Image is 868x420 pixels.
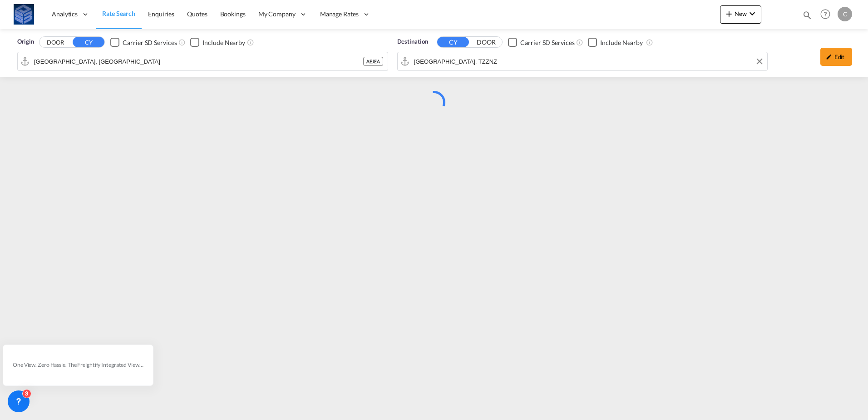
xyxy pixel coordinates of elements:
input: Search by Port [414,55,763,68]
div: Include Nearby [600,38,643,47]
md-icon: Unchecked: Search for CY (Container Yard) services for all selected carriers.Checked : Search for... [178,39,186,46]
div: AEJEA [363,57,383,66]
md-checkbox: Checkbox No Ink [190,37,245,47]
md-checkbox: Checkbox No Ink [110,37,177,47]
md-checkbox: Checkbox No Ink [508,37,574,47]
md-input-container: Jebel Ali, AEJEA [18,52,388,70]
div: C [838,7,852,21]
div: Carrier SD Services [520,38,574,47]
span: New [724,10,758,17]
div: Help [818,6,838,23]
md-icon: Unchecked: Ignores neighbouring ports when fetching rates.Checked : Includes neighbouring ports w... [646,39,653,46]
md-input-container: Zanzibar, TZZNZ [398,52,768,70]
button: CY [437,37,469,47]
div: Carrier SD Services [123,38,177,47]
md-icon: Unchecked: Search for CY (Container Yard) services for all selected carriers.Checked : Search for... [576,39,583,46]
span: Quotes [187,10,207,18]
div: icon-magnify [802,10,812,24]
button: DOOR [39,37,71,48]
span: Destination [397,37,428,46]
span: Help [818,6,833,22]
img: fff785d0086311efa2d3e168b14c2f64.png [14,4,34,25]
md-icon: icon-magnify [802,10,812,20]
button: CY [73,37,104,47]
span: Origin [17,37,34,46]
button: Clear Input [753,55,766,68]
input: Search by Port [34,55,363,68]
span: Rate Search [102,10,135,17]
md-icon: icon-pencil [826,54,832,60]
span: Enquiries [148,10,174,18]
div: icon-pencilEdit [820,48,852,66]
button: icon-plus 400-fgNewicon-chevron-down [720,5,761,24]
span: My Company [258,10,296,19]
button: DOOR [470,37,502,48]
div: Include Nearby [202,38,245,47]
md-checkbox: Checkbox No Ink [588,37,643,47]
span: Analytics [52,10,78,19]
md-icon: icon-plus 400-fg [724,8,735,19]
md-icon: icon-chevron-down [747,8,758,19]
md-icon: Unchecked: Ignores neighbouring ports when fetching rates.Checked : Includes neighbouring ports w... [247,39,254,46]
span: Bookings [220,10,246,18]
span: Manage Rates [320,10,359,19]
